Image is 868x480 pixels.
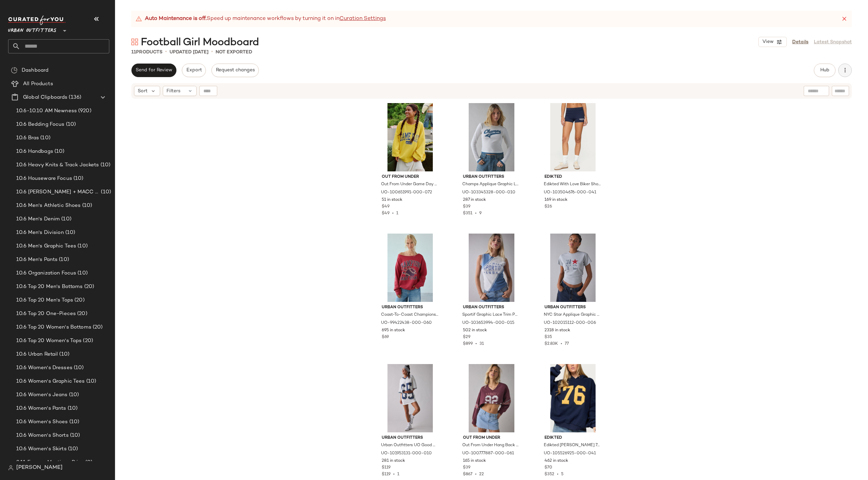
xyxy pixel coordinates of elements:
[16,364,72,372] span: 10.6 Women's Dresses
[463,211,472,216] span: $351
[554,472,561,477] span: •
[58,256,69,264] span: (10)
[84,459,92,466] span: (0)
[16,296,73,304] span: 10.6 Top 20 Men's Tops
[186,68,202,73] span: Export
[463,305,520,311] span: Urban Outfitters
[73,296,85,304] span: (20)
[83,283,94,291] span: (20)
[463,328,487,334] span: 502 in stock
[16,459,84,466] span: 8.11 Femme Mystique Prios
[544,472,554,477] span: $352
[463,204,470,210] span: $39
[463,465,470,471] span: $39
[381,320,432,326] span: UO-99422438-000-060
[544,190,596,196] span: UO-103504676-000-041
[211,48,213,56] span: •
[16,202,81,210] span: 10.6 Men's Athletic Shoes
[16,175,72,183] span: 10.6 Houseware Focus
[16,188,99,196] span: 10.6 [PERSON_NAME] + MACC + MShoes
[76,242,88,250] span: (10)
[462,442,519,449] span: Out From Under Hang Back V-Neck Long Sleeve Cropped Pullover in Maroon, Women's at Urban Outfitters
[462,182,519,188] span: Champs Applique Graphic Long Sleeve Tee in White, Women's at Urban Outfitters
[138,88,148,95] span: Sort
[382,334,389,340] span: $69
[397,472,399,477] span: 1
[381,190,432,196] span: UO-100651991-000-072
[11,67,18,74] img: svg%3e
[820,68,829,73] span: Hub
[462,312,519,318] span: Sportif Graphic Lace Trim Patchwork Tank Top in White/Blue, Women's at Urban Outfitters
[339,15,386,23] a: Curation Settings
[814,64,836,77] button: Hub
[382,472,391,477] span: $119
[145,15,207,23] strong: Auto Maintenance is off.
[212,64,259,77] button: Request changes
[166,88,180,95] span: Filters
[544,320,596,326] span: UO-102015112-000-006
[544,174,602,180] span: Edikted
[381,451,432,457] span: UO-101953131-000-010
[472,472,479,477] span: •
[8,465,14,471] img: svg%3e
[382,174,439,180] span: Out From Under
[544,334,552,340] span: $35
[58,351,69,358] span: (10)
[99,161,111,169] span: (10)
[382,305,439,311] span: Urban Outfitters
[462,320,514,326] span: UO-103653994-000-015
[16,107,77,115] span: 10.6-10.10 AM Newness
[135,68,172,73] span: Send for Review
[565,342,569,346] span: 77
[16,310,76,318] span: 10.6 Top 20 One-Pieces
[463,197,486,203] span: 287 in stock
[16,283,83,291] span: 10.6 Top 20 Men's Bottoms
[16,432,69,439] span: 10.6 Women's Shorts
[544,305,602,311] span: Urban Outfitters
[16,269,76,277] span: 10.6 Organization Focus
[539,234,607,302] img: 102015112_006_b
[458,234,526,302] img: 103653994_015_b
[170,49,208,56] p: updated [DATE]
[131,50,136,55] span: 11
[463,435,520,441] span: Out From Under
[376,234,444,302] img: 99422438_060_b
[165,48,167,56] span: •
[60,215,71,223] span: (10)
[22,67,48,74] span: Dashboard
[396,211,398,216] span: 1
[462,451,514,457] span: UO-100777887-000-061
[68,418,80,426] span: (10)
[792,39,808,46] a: Details
[16,445,67,453] span: 10.6 Women's Skirts
[16,161,99,169] span: 10.6 Heavy Knits & Track Jackets
[91,323,103,331] span: (20)
[81,202,92,210] span: (10)
[16,391,68,399] span: 10.6 Women's Jeans
[458,364,526,432] img: 100777887_061_b
[479,472,484,477] span: 22
[463,458,486,464] span: 165 in stock
[382,465,391,471] span: $119
[390,211,396,216] span: •
[463,334,470,340] span: $29
[391,472,397,477] span: •
[85,378,96,385] span: (10)
[480,342,484,346] span: 31
[16,418,68,426] span: 10.6 Women's Shoes
[462,190,515,196] span: UO-103345328-000-010
[382,435,439,441] span: Urban Outfitters
[539,364,607,432] img: 105526925_041_m
[69,432,80,439] span: (10)
[376,103,444,171] img: 100651991_072_b
[77,107,91,115] span: (920)
[16,464,63,472] span: [PERSON_NAME]
[99,188,111,196] span: (10)
[762,39,774,45] span: View
[216,49,252,56] p: Not Exported
[544,435,602,441] span: Edikted
[561,472,563,477] span: 5
[16,337,82,345] span: 10.6 Top 20 Women's Tops
[8,16,66,25] img: cfy_white_logo.C9jOOHJF.svg
[381,312,438,318] span: Coast-To-Coast Champions Oversized Off-The-Shoulder Sweatshirt in Red, Women's at Urban Outfitters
